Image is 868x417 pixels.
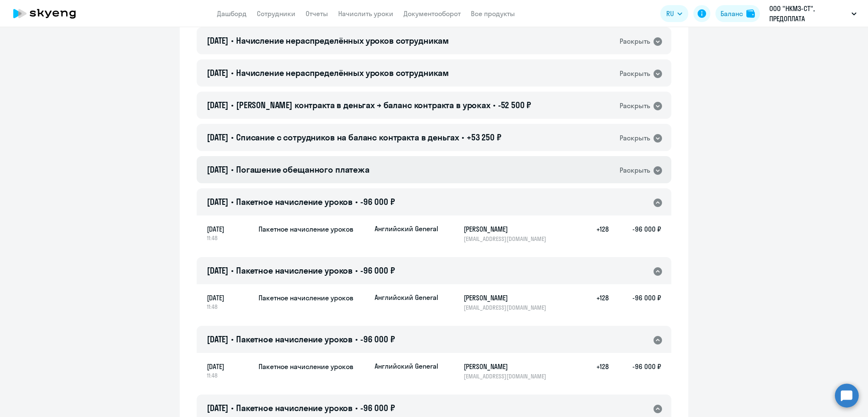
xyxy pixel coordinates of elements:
[471,9,515,18] a: Все продукты
[769,3,848,24] p: ООО "НКМЗ-СТ", ПРЕДОПЛАТА
[231,67,234,78] span: •
[581,224,609,243] h5: +128
[375,293,438,302] p: Английский General
[360,403,395,413] span: -96 000 ₽
[467,132,501,143] span: +53 250 ₽
[355,265,358,276] span: •
[231,132,234,143] span: •
[207,303,252,311] span: 11:48
[207,372,252,379] span: 11:48
[207,100,228,110] span: [DATE]
[464,293,551,303] h5: [PERSON_NAME]
[207,293,252,303] span: [DATE]
[207,196,228,207] span: [DATE]
[464,304,551,311] p: [EMAIL_ADDRESS][DOMAIN_NAME]
[355,403,358,413] span: •
[464,224,551,234] h5: [PERSON_NAME]
[360,265,395,276] span: -96 000 ₽
[375,224,438,233] p: Английский General
[207,35,228,46] span: [DATE]
[236,35,449,46] span: Начисление нераспределённых уроков сотрудникам
[746,9,755,18] img: balance
[231,196,234,207] span: •
[464,372,551,380] p: [EMAIL_ADDRESS][DOMAIN_NAME]
[236,67,449,78] span: Начисление нераспределённых уроков сотрудникам
[207,164,228,175] span: [DATE]
[207,403,228,413] span: [DATE]
[355,196,358,207] span: •
[581,361,609,380] h5: +128
[355,334,358,344] span: •
[338,9,393,18] a: Начислить уроки
[259,293,368,303] h5: Пакетное начисление уроков
[609,361,661,380] h5: -96 000 ₽
[207,224,252,234] span: [DATE]
[231,265,234,276] span: •
[620,36,650,47] div: Раскрыть
[609,224,661,243] h5: -96 000 ₽
[259,224,368,234] h5: Пакетное начисление уроков
[231,164,234,175] span: •
[231,100,234,110] span: •
[581,293,609,311] h5: +128
[236,403,353,413] span: Пакетное начисление уроков
[207,265,228,276] span: [DATE]
[236,334,353,344] span: Пакетное начисление уроков
[609,293,661,311] h5: -96 000 ₽
[493,100,495,110] span: •
[375,361,438,371] p: Английский General
[666,8,674,19] span: RU
[217,9,247,18] a: Дашборд
[765,3,861,24] button: ООО "НКМЗ-СТ", ПРЕДОПЛАТА
[207,132,228,143] span: [DATE]
[236,164,370,175] span: Погашение обещанного платежа
[236,265,353,276] span: Пакетное начисление уроков
[207,361,252,372] span: [DATE]
[462,132,464,143] span: •
[464,361,551,372] h5: [PERSON_NAME]
[236,100,490,110] span: [PERSON_NAME] контракта в деньгах → баланс контракта в уроках
[498,100,531,110] span: -52 500 ₽
[231,334,234,344] span: •
[403,9,461,18] a: Документооборот
[257,9,295,18] a: Сотрудники
[660,5,688,22] button: RU
[236,196,353,207] span: Пакетное начисление уроков
[715,5,760,22] button: Балансbalance
[207,67,228,78] span: [DATE]
[721,8,743,19] div: Баланс
[620,68,650,79] div: Раскрыть
[231,403,234,413] span: •
[620,165,650,176] div: Раскрыть
[207,334,228,344] span: [DATE]
[306,9,328,18] a: Отчеты
[207,234,252,242] span: 11:48
[259,361,368,372] h5: Пакетное начисление уроков
[464,235,551,243] p: [EMAIL_ADDRESS][DOMAIN_NAME]
[231,35,234,46] span: •
[620,133,650,143] div: Раскрыть
[236,132,459,143] span: Списание с сотрудников на баланс контракта в деньгах
[620,101,650,111] div: Раскрыть
[360,334,395,344] span: -96 000 ₽
[360,196,395,207] span: -96 000 ₽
